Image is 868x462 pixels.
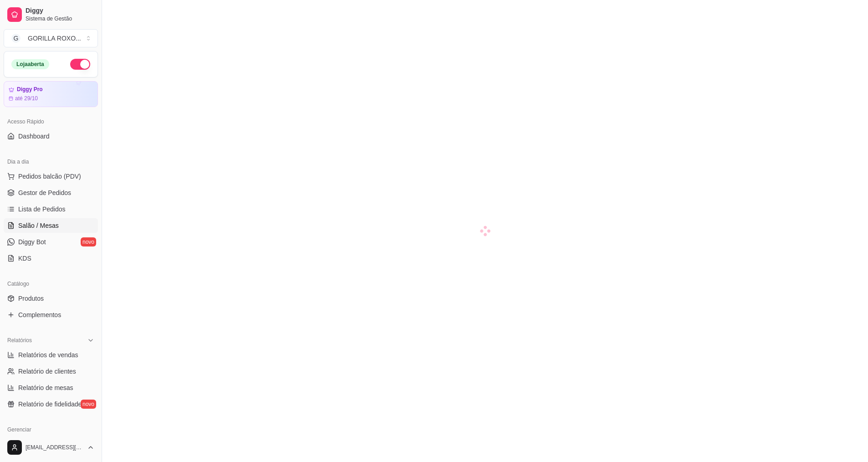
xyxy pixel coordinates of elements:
[4,114,98,129] div: Acesso Rápido
[18,132,50,141] span: Dashboard
[11,59,49,69] div: Loja aberta
[4,422,98,437] div: Gerenciar
[26,7,94,15] span: Diggy
[18,400,82,409] span: Relatório de fidelidade
[18,254,31,263] span: KDS
[26,15,94,22] span: Sistema de Gestão
[18,310,61,319] span: Complementos
[11,34,21,43] span: G
[18,221,59,230] span: Salão / Mesas
[26,444,83,451] span: [EMAIL_ADDRESS][DOMAIN_NAME]
[4,436,98,458] button: [EMAIL_ADDRESS][DOMAIN_NAME]
[4,308,98,322] a: Complementos
[4,364,98,379] a: Relatório de clientes
[18,172,81,181] span: Pedidos balcão (PDV)
[17,86,43,93] article: Diggy Pro
[18,367,76,376] span: Relatório de clientes
[15,95,38,102] article: até 29/10
[4,129,98,144] a: Dashboard
[4,291,98,306] a: Produtos
[4,397,98,411] a: Relatório de fidelidadenovo
[4,81,98,107] a: Diggy Proaté 29/10
[18,237,46,246] span: Diggy Bot
[18,205,66,214] span: Lista de Pedidos
[4,235,98,249] a: Diggy Botnovo
[70,59,90,70] button: Alterar Status
[4,251,98,266] a: KDS
[4,29,98,47] button: Select a team
[4,169,98,184] button: Pedidos balcão (PDV)
[18,188,71,197] span: Gestor de Pedidos
[4,277,98,291] div: Catálogo
[18,383,73,392] span: Relatório de mesas
[4,4,98,26] a: DiggySistema de Gestão
[4,218,98,233] a: Salão / Mesas
[18,350,78,359] span: Relatórios de vendas
[4,380,98,395] a: Relatório de mesas
[18,294,44,303] span: Produtos
[28,34,81,43] div: GORILLA ROXO ...
[4,202,98,216] a: Lista de Pedidos
[4,185,98,200] a: Gestor de Pedidos
[7,337,32,344] span: Relatórios
[4,348,98,362] a: Relatórios de vendas
[4,154,98,169] div: Dia a dia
